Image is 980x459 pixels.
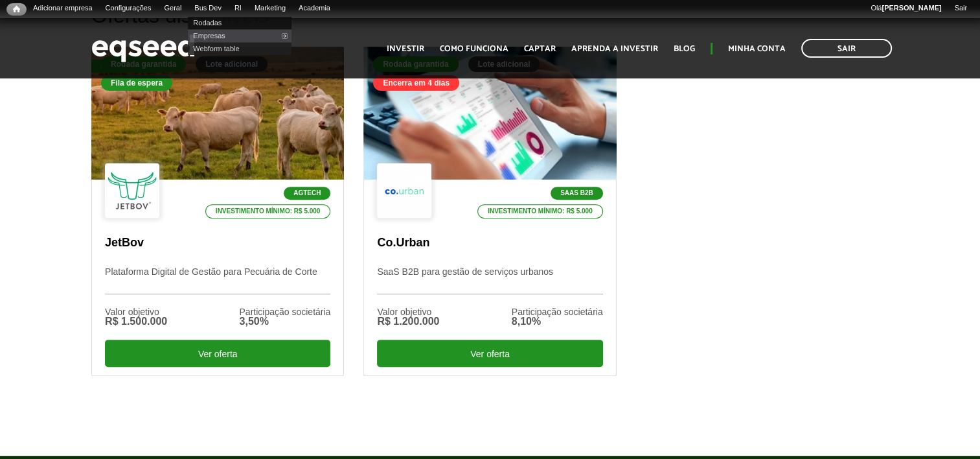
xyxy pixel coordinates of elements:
[551,187,603,200] p: SaaS B2B
[377,236,602,250] p: Co.Urban
[105,236,330,250] p: JetBov
[363,47,616,376] a: Rodada garantida Lote adicional Encerra em 4 dias SaaS B2B Investimento mínimo: R$ 5.000 Co.Urban...
[801,39,892,58] a: Sair
[674,45,695,53] a: Blog
[864,3,948,14] a: Olá[PERSON_NAME]
[27,3,99,14] a: Adicionar empresa
[377,340,602,367] div: Ver oferta
[524,45,556,53] a: Captar
[157,3,188,14] a: Geral
[284,187,330,200] p: Agtech
[512,316,603,327] div: 8,10%
[377,316,439,327] div: R$ 1.200.000
[91,47,344,376] a: Fila de espera Rodada garantida Lote adicional Fila de espera Agtech Investimento mínimo: R$ 5.00...
[477,204,603,218] p: Investimento mínimo: R$ 5.000
[99,3,158,14] a: Configurações
[6,3,27,16] a: Início
[188,16,291,29] a: Rodadas
[512,307,603,316] div: Participação societária
[105,316,167,327] div: R$ 1.500.000
[571,45,658,53] a: Aprenda a investir
[728,45,786,53] a: Minha conta
[205,204,331,218] p: Investimento mínimo: R$ 5.000
[13,5,20,14] span: Início
[101,75,172,91] div: Fila de espera
[440,45,508,53] a: Como funciona
[377,266,602,294] p: SaaS B2B para gestão de serviços urbanos
[948,3,974,14] a: Sair
[292,3,337,14] a: Academia
[239,307,330,316] div: Participação societária
[882,4,941,12] strong: [PERSON_NAME]
[228,3,248,14] a: RI
[188,3,228,14] a: Bus Dev
[377,307,439,316] div: Valor objetivo
[387,45,424,53] a: Investir
[105,307,167,316] div: Valor objetivo
[248,3,292,14] a: Marketing
[239,316,330,327] div: 3,50%
[105,266,330,294] p: Plataforma Digital de Gestão para Pecuária de Corte
[373,75,459,91] div: Encerra em 4 dias
[91,31,195,65] img: EqSeed
[105,340,330,367] div: Ver oferta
